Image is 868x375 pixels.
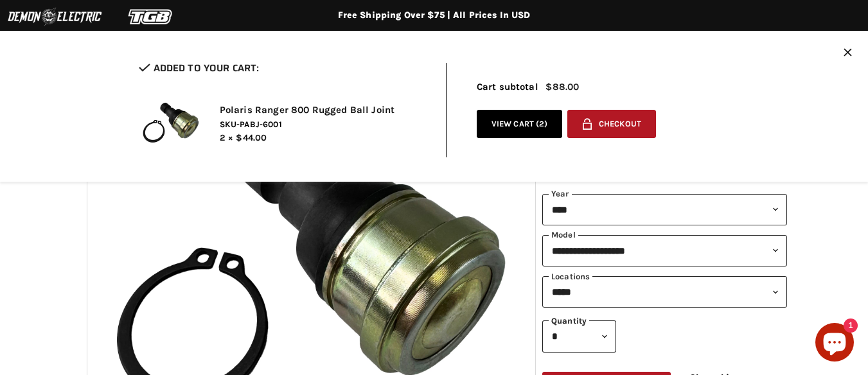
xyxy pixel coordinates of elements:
select: keys [542,276,787,308]
button: Checkout [567,110,656,139]
button: Close [844,48,852,59]
span: $88.00 [545,82,579,92]
h2: Polaris Ranger 800 Rugged Ball Joint [220,104,427,117]
span: Checkout [599,119,641,129]
span: 2 × [220,132,233,143]
h2: Added to your cart: [139,63,427,74]
select: Quantity [542,320,616,352]
img: Demon Electric Logo 2 [6,4,103,29]
img: TGB Logo 2 [103,4,199,29]
a: View cart (2) [477,110,563,139]
span: $44.00 [236,132,267,143]
img: Polaris Ranger 800 Rugged Ball Joint [139,91,203,155]
span: SKU-PABJ-6001 [220,119,427,130]
select: modal-name [542,235,787,266]
span: 2 [539,119,544,128]
select: year [542,194,787,225]
form: cart checkout [562,110,656,143]
inbox-online-store-chat: Shopify online store chat [811,323,858,365]
span: Cart subtotal [477,81,538,92]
